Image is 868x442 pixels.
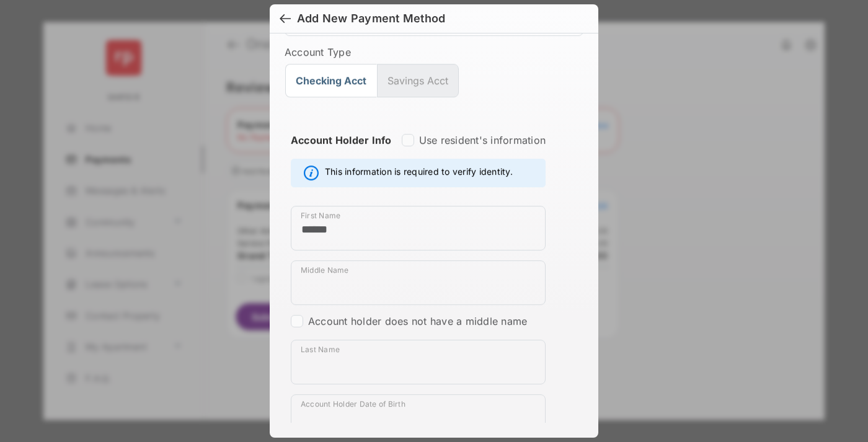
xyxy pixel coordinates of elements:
[325,166,513,180] span: This information is required to verify identity.
[308,315,527,327] label: Account holder does not have a middle name
[297,12,445,25] div: Add New Payment Method
[291,134,392,169] strong: Account Holder Info
[377,64,459,97] button: Savings Acct
[419,134,546,146] label: Use resident's information
[285,64,377,97] button: Checking Acct
[285,46,583,58] label: Account Type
